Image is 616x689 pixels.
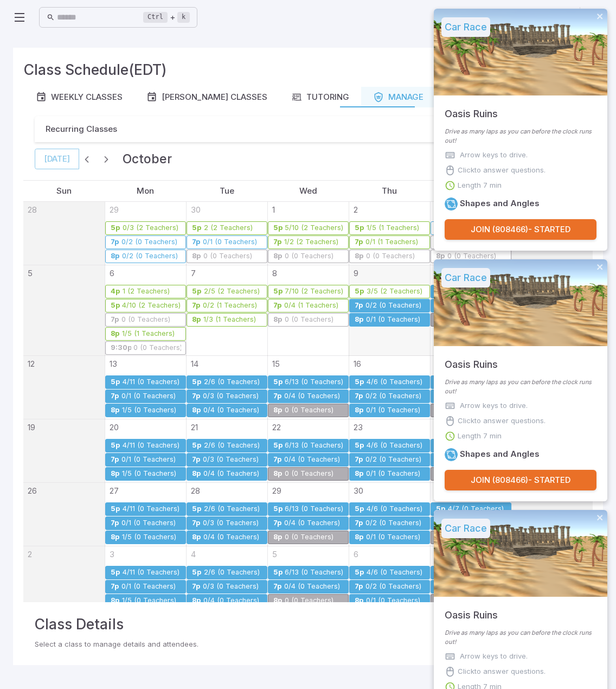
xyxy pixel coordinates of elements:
div: 5p [273,378,283,386]
div: 7p [110,519,119,527]
td: November 4, 2025 [186,546,267,610]
p: Length 7 min [458,180,502,191]
div: 0/2 (0 Teachers) [365,583,422,591]
div: 0/1 (0 Teachers) [121,583,176,591]
div: 4/11 (0 Teachers) [122,378,180,386]
td: November 5, 2025 [267,546,349,610]
div: 0/4 (0 Teachers) [284,583,341,591]
div: + [143,11,190,24]
p: Click to answer questions. [458,666,546,677]
div: 0/3 (0 Teachers) [202,392,259,400]
div: 1/5 (0 Teachers) [121,533,177,541]
div: 5/10 (2 Teachers) [284,224,343,232]
h6: Shapes and Angles [460,448,540,460]
div: 7p [191,392,201,400]
div: 5p [191,505,202,513]
td: October 14, 2025 [186,356,267,419]
a: October 8, 2025 [268,265,277,279]
div: 8p [191,252,201,260]
a: October 2, 2025 [349,202,358,216]
p: Arrow keys to drive. [460,400,528,411]
td: October 8, 2025 [267,265,349,356]
div: 0/2 (0 Teachers) [365,302,422,310]
div: 0 (0 Teachers) [284,316,334,324]
td: November 3, 2025 [105,546,186,610]
td: October 13, 2025 [105,356,186,419]
div: 4/11 (0 Teachers) [122,442,180,450]
div: 7p [110,583,119,591]
a: November 4, 2025 [187,546,196,560]
a: October 31, 2025 [431,483,442,497]
div: 8p [273,470,283,478]
div: 8p [191,406,201,414]
td: October 26, 2025 [23,483,105,546]
div: 7p [191,519,201,527]
div: 8p [110,330,120,338]
a: October 29, 2025 [268,483,281,497]
a: October 17, 2025 [431,356,442,370]
a: Tuesday [215,181,239,201]
div: 0 (0 Teachers) [284,252,334,260]
td: October 31, 2025 [430,483,511,546]
div: 5p [354,288,364,296]
td: September 30, 2025 [186,202,267,265]
div: 5p [273,288,283,296]
h3: Class Details [35,613,581,635]
div: 5p [273,569,283,577]
a: October 24, 2025 [431,419,444,433]
div: 0/2 (0 Teachers) [365,456,422,464]
p: Select a class to manage details and attendees. [35,639,581,650]
div: 2 (2 Teachers) [203,224,253,232]
a: October 3, 2025 [431,202,440,216]
div: 1/5 (1 Teachers) [366,224,420,232]
h5: Car Race [441,17,490,37]
td: October 2, 2025 [349,202,430,265]
td: October 23, 2025 [349,419,430,483]
a: October 30, 2025 [349,483,363,497]
div: 8p [110,470,120,478]
td: November 7, 2025 [430,546,511,610]
div: 0 (0 Teachers) [284,470,334,478]
div: 5p [191,442,202,450]
div: 0/1 (0 Teachers) [365,406,421,414]
a: November 6, 2025 [349,546,358,560]
button: Recurring Classes [35,116,581,142]
h5: Oasis Ruins [445,346,498,372]
a: September 30, 2025 [187,202,201,216]
div: 2/6 (0 Teachers) [203,505,260,513]
td: October 29, 2025 [267,483,349,546]
div: 3/5 (2 Teachers) [366,288,423,296]
div: 4/6 (0 Teachers) [366,569,423,577]
div: 1/5 (1 Teachers) [121,330,175,338]
div: 8p [191,597,201,605]
td: October 12, 2025 [23,356,105,419]
button: close [596,12,604,22]
div: 7p [273,583,282,591]
div: 0/2 (0 Teachers) [365,392,422,400]
div: 0/3 (0 Teachers) [202,519,259,527]
div: 8p [191,470,201,478]
a: October 5, 2025 [23,265,33,279]
div: 1/2 (2 Teachers) [284,238,339,246]
div: 7p [191,238,201,246]
div: 7p [191,583,201,591]
div: 7p [354,302,363,310]
td: November 2, 2025 [23,546,105,610]
div: 0/4 (1 Teachers) [284,302,339,310]
div: 4p [110,288,120,296]
p: Arrow keys to drive. [460,150,528,161]
div: 7p [273,238,282,246]
div: 8p [273,533,283,541]
button: Join in Zoom Client [557,7,578,28]
a: October 7, 2025 [187,265,196,279]
a: October 20, 2025 [105,419,119,433]
div: 1/5 (0 Teachers) [121,406,177,414]
div: 7p [110,238,119,246]
div: 5p [110,378,120,386]
div: 5p [110,224,120,232]
button: Join (808466)- Started [445,470,596,490]
a: Sunday [52,181,76,201]
a: October 27, 2025 [105,483,119,497]
div: 2/6 (0 Teachers) [203,378,260,386]
button: Next month [99,151,114,167]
